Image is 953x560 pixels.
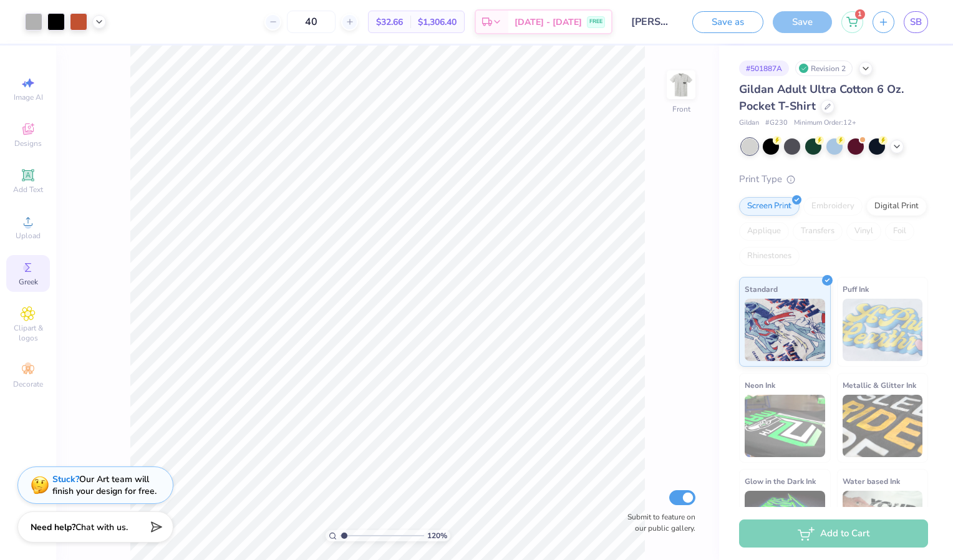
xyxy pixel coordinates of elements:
[515,16,582,29] span: [DATE] - [DATE]
[75,521,128,533] span: Chat with us.
[418,16,457,29] span: $1,306.40
[14,138,42,148] span: Designs
[745,299,825,361] img: Standard
[855,9,865,19] span: 1
[13,185,43,195] span: Add Text
[793,222,843,241] div: Transfers
[745,379,775,392] span: Neon Ink
[16,231,41,241] span: Upload
[885,222,914,241] div: Foil
[739,197,800,216] div: Screen Print
[745,491,825,553] img: Glow in the Dark Ink
[19,277,38,287] span: Greek
[739,60,789,76] div: # 501887A
[843,282,869,296] span: Puff Ink
[427,530,447,541] span: 120 %
[866,197,927,216] div: Digital Print
[739,82,904,113] span: Gildan Adult Ultra Cotton 6 Oz. Pocket T-Shirt
[739,118,759,128] span: Gildan
[739,247,800,266] div: Rhinestones
[843,379,916,392] span: Metallic & Glitter Ink
[672,104,690,115] div: Front
[795,60,853,76] div: Revision 2
[745,475,816,488] span: Glow in the Dark Ink
[621,511,695,534] label: Submit to feature on our public gallery.
[843,491,923,553] img: Water based Ink
[287,11,336,33] input: – –
[52,473,79,485] strong: Stuck?
[794,118,856,128] span: Minimum Order: 12 +
[910,15,922,29] span: SB
[376,16,403,29] span: $32.66
[13,379,43,389] span: Decorate
[739,172,928,186] div: Print Type
[745,282,778,296] span: Standard
[765,118,788,128] span: # G230
[14,92,43,102] span: Image AI
[843,395,923,457] img: Metallic & Glitter Ink
[843,475,900,488] span: Water based Ink
[669,72,694,97] img: Front
[6,323,50,343] span: Clipart & logos
[843,299,923,361] img: Puff Ink
[803,197,863,216] div: Embroidery
[52,473,157,497] div: Our Art team will finish your design for free.
[692,11,763,33] button: Save as
[622,9,683,34] input: Untitled Design
[31,521,75,533] strong: Need help?
[904,11,928,33] a: SB
[846,222,881,241] div: Vinyl
[739,222,789,241] div: Applique
[589,17,602,26] span: FREE
[745,395,825,457] img: Neon Ink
